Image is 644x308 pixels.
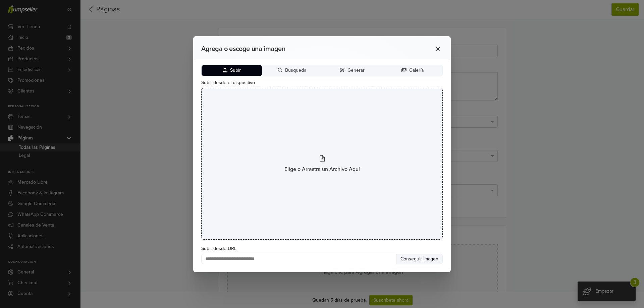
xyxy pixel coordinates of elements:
[202,65,262,76] button: Subir
[201,45,407,53] h2: Agrega o escoge una imagen
[422,256,438,262] span: Imagen
[347,68,365,73] span: Generar
[201,79,443,86] label: Subir desde el dispositivo
[382,65,443,76] button: Galería
[396,254,443,264] button: Conseguir Imagen
[409,68,424,73] span: Galería
[201,245,443,252] label: Subir desde URL
[230,68,241,73] span: Subir
[262,65,322,76] button: Búsqueda
[284,165,360,173] span: Elige o Arrastra un Archivo Aquí
[322,65,382,76] button: Generar
[285,68,306,73] span: Búsqueda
